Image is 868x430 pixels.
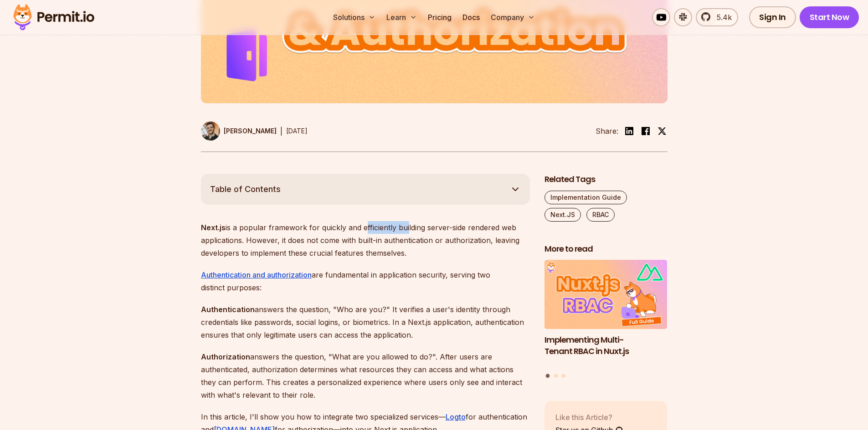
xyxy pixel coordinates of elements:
[201,270,312,279] a: Authentication and authorization
[546,374,550,378] button: Go to slide 1
[554,374,558,378] button: Go to slide 2
[201,305,255,314] strong: Authentication
[210,183,281,196] span: Table of Contents
[329,8,379,26] button: Solutions
[201,121,220,141] img: Daniel Bass
[201,352,250,361] strong: Authorization
[640,126,651,137] img: facebook
[749,6,796,28] a: Sign In
[286,127,308,135] time: [DATE]
[544,208,581,222] a: Next.JS
[201,268,530,294] p: are fundamental in application security, serving two distinct purposes:
[201,303,530,341] p: answers the question, "Who are you?" It verifies a user's identity through credentials like passw...
[446,412,466,421] a: Logto
[624,126,635,137] img: linkedin
[544,260,668,329] img: Implementing Multi-Tenant RBAC in Nuxt.js
[201,221,530,259] p: is a popular framework for quickly and efficiently building server-side rendered web applications...
[555,412,623,423] p: Like this Article?
[544,260,668,368] li: 1 of 3
[657,126,667,136] img: twitter
[383,8,421,26] button: Learn
[544,260,668,379] div: Posts
[800,6,859,28] a: Start Now
[459,8,483,26] a: Docs
[201,350,530,401] p: answers the question, "What are you allowed to do?". After users are authenticated, authorization...
[586,208,615,222] a: RBAC
[544,260,668,368] a: Implementing Multi-Tenant RBAC in Nuxt.jsImplementing Multi-Tenant RBAC in Nuxt.js
[544,243,668,255] h2: More to read
[596,126,618,137] li: Share:
[201,174,530,205] button: Table of Contents
[201,223,226,232] strong: Next.js
[544,191,627,204] a: Implementation Guide
[562,374,565,378] button: Go to slide 3
[201,121,277,141] a: [PERSON_NAME]
[487,8,539,26] button: Company
[224,126,277,136] p: [PERSON_NAME]
[280,126,282,137] div: |
[696,8,738,26] a: 5.4k
[711,12,732,23] span: 5.4k
[9,2,98,33] img: Permit logo
[544,174,668,185] h2: Related Tags
[544,334,668,357] h3: Implementing Multi-Tenant RBAC in Nuxt.js
[424,8,455,26] a: Pricing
